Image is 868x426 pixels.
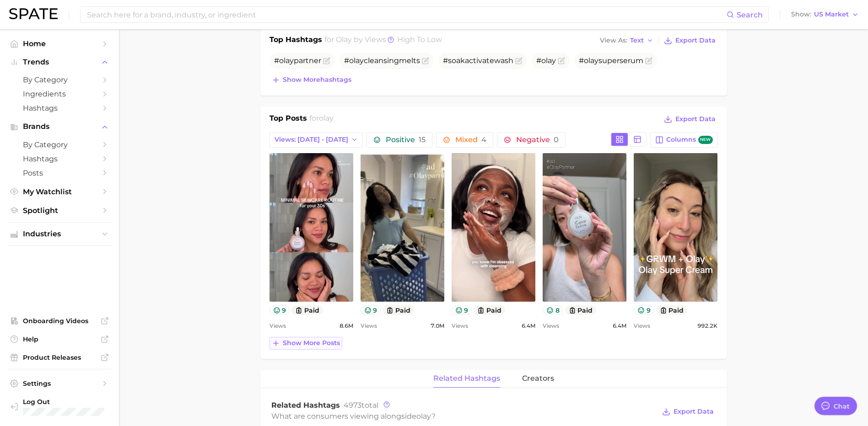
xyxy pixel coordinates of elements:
[23,75,96,84] span: by Category
[23,230,96,238] span: Industries
[344,401,361,410] span: 4973
[279,56,294,65] span: olay
[270,320,286,331] span: Views
[7,166,112,180] a: Posts
[474,305,505,315] button: paid
[433,374,500,383] span: related hashtags
[86,7,727,22] input: Search here for a brand, industry, or ingredient
[270,132,363,148] button: Views: [DATE] - [DATE]
[309,113,334,127] h2: for
[662,34,717,47] button: Export Data
[814,12,849,17] span: US Market
[319,114,334,122] span: olay
[791,12,811,17] span: Show
[554,135,559,144] span: 0
[416,412,431,421] span: olay
[536,56,556,65] span: #
[340,320,353,331] span: 8.6m
[7,152,112,166] a: Hashtags
[7,395,112,419] a: Log out. Currently logged in with e-mail byers.al@pg.com.
[23,353,96,362] span: Product Releases
[565,305,597,315] button: paid
[23,154,96,163] span: Hashtags
[675,115,716,123] span: Export Data
[7,185,112,199] a: My Watchlist
[645,57,652,64] button: Flag as miscategorized or irrelevant
[361,320,377,331] span: Views
[452,320,468,331] span: Views
[271,410,656,422] div: What are consumers viewing alongside ?
[7,101,112,115] a: Hashtags
[7,227,112,241] button: Industries
[481,135,486,144] span: 4
[431,320,444,331] span: 7.0m
[349,56,364,65] span: olay
[7,332,112,346] a: Help
[7,73,112,87] a: by Category
[634,305,654,315] button: 9
[516,136,559,144] span: Negative
[630,38,644,43] span: Text
[23,58,96,66] span: Trends
[634,320,650,331] span: Views
[9,8,58,19] img: SPATE
[283,339,340,347] span: Show more posts
[7,203,112,218] a: Spotlight
[650,132,717,148] button: Columnsnew
[7,377,112,390] a: Settings
[271,401,340,410] span: Related Hashtags
[23,187,96,196] span: My Watchlist
[789,9,861,21] button: ShowUS Market
[656,305,688,315] button: paid
[270,74,354,86] button: Show morehashtags
[324,34,442,47] h2: for by Views
[674,408,714,415] span: Export Data
[23,335,96,343] span: Help
[422,57,429,64] button: Flag as miscategorized or irrelevant
[660,405,716,418] button: Export Data
[397,35,442,44] span: high to low
[344,56,420,65] span: # cleansingmelts
[7,37,112,51] a: Home
[452,305,472,315] button: 9
[737,11,763,19] span: Search
[675,37,716,44] span: Export Data
[698,136,713,144] span: new
[23,317,96,325] span: Onboarding Videos
[522,320,535,331] span: 6.4m
[323,57,330,64] button: Flag as miscategorized or irrelevant
[579,56,643,65] span: # superserum
[291,305,323,315] button: paid
[697,320,717,331] span: 992.2k
[7,314,112,328] a: Onboarding Videos
[662,113,717,126] button: Export Data
[666,136,712,144] span: Columns
[23,122,96,131] span: Brands
[270,337,342,350] button: Show more posts
[543,320,559,331] span: Views
[344,401,378,410] span: total
[522,374,554,383] span: creators
[584,56,598,65] span: olay
[23,140,96,149] span: by Category
[23,169,96,177] span: Posts
[541,56,556,65] span: olay
[386,136,426,144] span: Positive
[23,379,96,388] span: Settings
[23,90,96,98] span: Ingredients
[455,136,486,144] span: Mixed
[543,305,563,315] button: 8
[275,136,348,144] span: Views: [DATE] - [DATE]
[600,38,627,43] span: View As
[23,398,104,406] span: Log Out
[7,55,112,69] button: Trends
[23,206,96,215] span: Spotlight
[383,305,414,315] button: paid
[558,57,565,64] button: Flag as miscategorized or irrelevant
[7,138,112,152] a: by Category
[336,35,352,44] span: olay
[23,39,96,48] span: Home
[443,56,513,65] span: #soakactivatewash
[7,351,112,364] a: Product Releases
[23,104,96,112] span: Hashtags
